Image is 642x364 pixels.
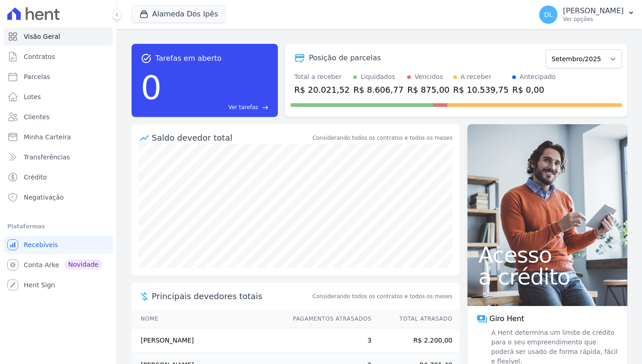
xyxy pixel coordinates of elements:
[24,153,70,162] span: Transferências
[24,32,60,41] span: Visão Geral
[24,92,41,101] span: Lotes
[132,328,284,353] td: [PERSON_NAME]
[4,236,113,254] a: Recebíveis
[489,313,524,324] span: Giro Hent
[309,53,381,63] div: Posição de parcelas
[563,16,624,23] p: Ver opções
[7,221,109,232] div: Plataformas
[141,64,162,111] div: 0
[353,84,403,96] div: R$ 8.606,77
[294,84,350,96] div: R$ 20.021,52
[4,276,113,294] a: Hent Sign
[512,84,556,96] div: R$ 0,00
[563,6,624,16] p: [PERSON_NAME]
[24,173,47,182] span: Crédito
[294,72,350,82] div: Total a receber
[24,112,49,121] span: Clientes
[24,193,64,202] span: Negativação
[165,103,269,111] a: Ver tarefas east
[284,310,372,328] th: Pagamentos Atrasados
[532,2,642,27] button: DL [PERSON_NAME] Ver opções
[155,53,222,64] span: Tarefas em aberto
[313,292,452,301] span: Considerando todos os contratos e todos os meses
[4,47,113,66] a: Contratos
[262,104,269,111] span: east
[64,259,102,269] span: Novidade
[132,310,284,328] th: Nome
[4,68,113,86] a: Parcelas
[4,256,113,274] a: Conta Arke Novidade
[152,132,311,144] div: Saldo devedor total
[4,88,113,106] a: Lotes
[4,188,113,206] a: Negativação
[414,72,443,82] div: Vencidos
[24,240,58,249] span: Recebíveis
[372,310,460,328] th: Total Atrasado
[361,72,395,82] div: Liquidados
[152,290,311,302] span: Principais devedores totais
[544,11,553,18] span: DL
[520,72,556,82] div: Antecipado
[313,134,452,142] div: Considerando todos os contratos e todos os meses
[4,108,113,126] a: Clientes
[453,84,509,96] div: R$ 10.539,75
[228,103,258,111] span: Ver tarefas
[461,72,492,82] div: A receber
[24,52,55,61] span: Contratos
[24,132,71,142] span: Minha Carteira
[478,266,616,288] span: a crédito
[4,128,113,146] a: Minha Carteira
[478,244,616,266] span: Acesso
[407,84,450,96] div: R$ 875,00
[24,260,59,269] span: Conta Arke
[24,72,50,81] span: Parcelas
[4,168,113,186] a: Crédito
[4,148,113,166] a: Transferências
[4,27,113,46] a: Visão Geral
[284,328,372,353] td: 3
[372,328,460,353] td: R$ 2.200,00
[132,5,226,23] button: Alameda Dos Ipês
[141,53,152,64] span: task_alt
[24,280,55,290] span: Hent Sign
